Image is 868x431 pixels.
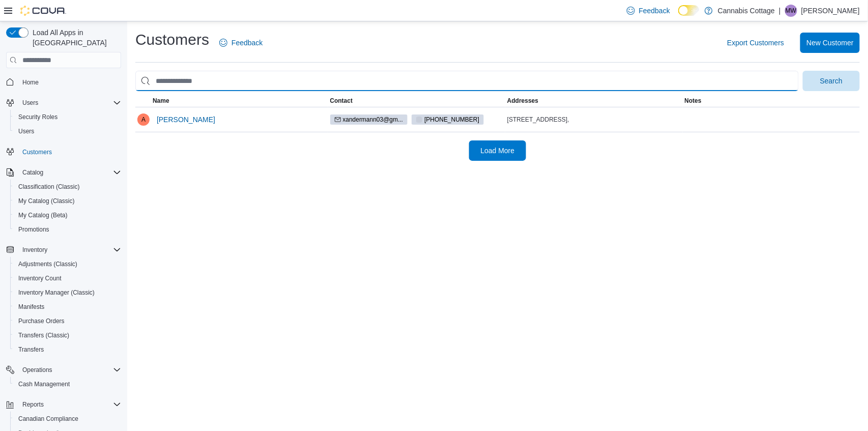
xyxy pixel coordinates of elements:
span: My Catalog (Classic) [18,197,75,205]
span: Promotions [14,223,121,236]
span: Operations [22,366,52,374]
a: Feedback [623,1,674,21]
span: Canadian Compliance [14,413,121,425]
span: Transfers (Classic) [18,331,69,339]
span: xandermann03@gm... [343,115,403,124]
span: Purchase Orders [14,315,121,327]
a: Home [18,76,43,89]
div: Mariana Wolff [785,5,797,17]
span: Name [153,97,169,105]
span: A [141,113,146,126]
span: [PHONE_NUMBER] [424,115,479,124]
span: Manifests [14,301,121,313]
button: Load More [469,140,526,161]
button: Operations [18,364,56,376]
button: Inventory [2,243,125,257]
button: Search [803,71,860,91]
span: Load More [481,146,515,156]
a: Purchase Orders [14,315,69,327]
button: Purchase Orders [10,314,125,328]
a: Customers [18,146,56,158]
button: Home [2,74,125,89]
button: Users [18,97,42,109]
span: Transfers (Classic) [14,329,121,341]
span: Canadian Compliance [18,415,78,423]
button: Reports [18,398,48,411]
span: Contact [330,97,353,105]
span: My Catalog (Beta) [18,211,68,219]
button: My Catalog (Classic) [10,194,125,208]
span: Transfers [14,343,121,356]
a: Manifests [14,301,48,313]
div: Alexander [137,113,150,126]
button: Transfers (Classic) [10,328,125,342]
button: Operations [2,363,125,377]
a: Inventory Manager (Classic) [14,286,99,299]
span: (250) 490-7796 [412,114,484,125]
a: Cash Management [14,378,74,390]
a: Inventory Count [14,272,66,284]
span: Notes [685,97,702,105]
a: Transfers [14,343,48,356]
button: Users [2,96,125,110]
a: Classification (Classic) [14,181,84,193]
button: Classification (Classic) [10,180,125,194]
span: Reports [22,400,44,409]
span: Cash Management [14,378,121,390]
button: Adjustments (Classic) [10,257,125,271]
span: Catalog [22,168,43,177]
span: Inventory [22,246,47,254]
button: Catalog [18,166,47,179]
button: Canadian Compliance [10,412,125,426]
img: Cova [20,6,66,16]
p: Cannabis Cottage [718,5,775,17]
button: Export Customers [723,33,788,53]
button: Inventory Manager (Classic) [10,285,125,300]
span: Users [14,125,121,137]
button: Security Roles [10,110,125,124]
a: Promotions [14,223,53,236]
span: Classification (Classic) [14,181,121,193]
span: MW [786,5,796,17]
span: Dark Mode [678,16,679,16]
span: Users [18,97,121,109]
span: Inventory Manager (Classic) [14,286,121,299]
button: Reports [2,397,125,412]
span: Manifests [18,303,44,311]
span: Customers [22,148,52,156]
span: Feedback [232,38,263,48]
span: [PERSON_NAME] [157,114,215,125]
a: My Catalog (Beta) [14,209,72,221]
span: Home [18,75,121,88]
span: New Customer [806,38,854,48]
span: Customers [18,146,121,158]
span: My Catalog (Classic) [14,195,121,207]
button: Customers [2,145,125,159]
span: My Catalog (Beta) [14,209,121,221]
span: Classification (Classic) [18,183,80,191]
button: New Customer [800,33,860,53]
a: Adjustments (Classic) [14,258,81,270]
span: Purchase Orders [18,317,65,325]
button: Users [10,124,125,138]
span: Promotions [18,225,49,234]
span: Users [18,127,34,135]
button: [PERSON_NAME] [153,109,219,130]
a: My Catalog (Classic) [14,195,79,207]
span: Load All Apps in [GEOGRAPHIC_DATA] [28,27,121,48]
p: | [779,5,781,17]
span: Reports [18,398,121,411]
input: Dark Mode [678,5,700,16]
span: Operations [18,364,121,376]
span: xandermann03@gm... [330,114,408,125]
button: Cash Management [10,377,125,391]
button: Inventory Count [10,271,125,285]
span: Inventory Manager (Classic) [18,289,95,297]
span: Inventory Count [18,274,62,282]
button: My Catalog (Beta) [10,208,125,222]
span: Home [22,78,39,87]
span: Feedback [639,6,670,16]
span: Search [820,76,843,86]
h1: Customers [135,30,209,50]
span: Addresses [507,97,538,105]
